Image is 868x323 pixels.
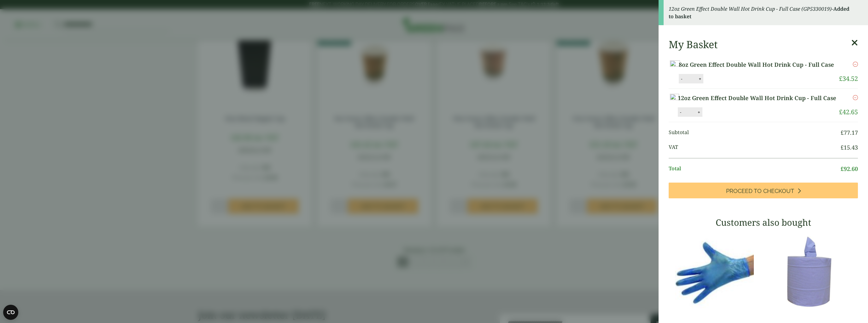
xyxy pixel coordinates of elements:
span: £ [839,108,842,116]
em: 12oz Green Effect Double Wall Hot Drink Cup - Full Case (GP5330019) [669,5,832,12]
bdi: 42.65 [839,108,858,116]
h3: Customers also bought [669,217,858,228]
span: £ [839,74,842,83]
bdi: 77.17 [841,129,858,136]
h2: My Basket [669,38,718,50]
span: Total [669,165,841,173]
button: + [696,110,702,115]
button: Open CMP widget [3,305,18,320]
button: - [678,110,683,115]
img: 4130015J-Blue-Vinyl-Powder-Free-Gloves-Medium [669,232,760,311]
span: VAT [669,143,841,152]
a: 12oz Green Effect Double Wall Hot Drink Cup - Full Case [678,94,838,102]
a: 8oz Green Effect Double Wall Hot Drink Cup - Full Case [679,60,836,69]
span: £ [841,144,844,151]
bdi: 34.52 [839,74,858,83]
span: Proceed to Checkout [726,188,794,195]
button: + [697,76,703,82]
bdi: 92.60 [841,165,858,173]
a: Remove this item [853,94,858,101]
span: £ [841,165,844,173]
a: Remove this item [853,60,858,68]
img: 3630017-2-Ply-Blue-Centre-Feed-104m [766,232,858,311]
a: Proceed to Checkout [669,183,858,198]
span: Subtotal [669,128,841,137]
span: £ [841,129,844,136]
button: - [679,76,684,82]
bdi: 15.43 [841,144,858,151]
